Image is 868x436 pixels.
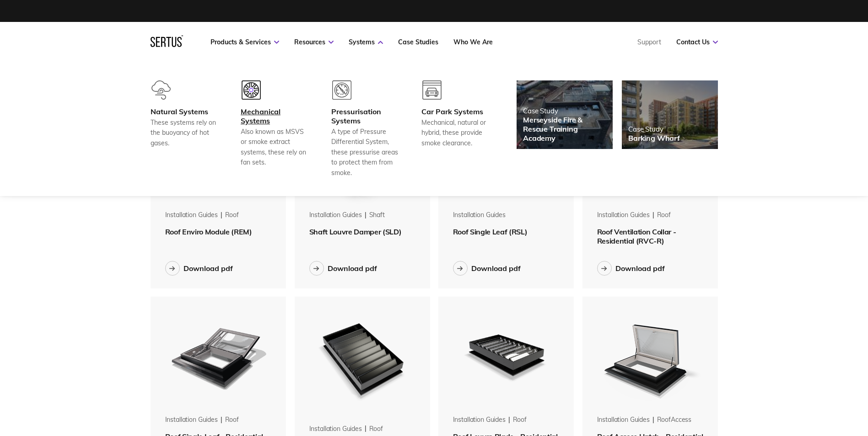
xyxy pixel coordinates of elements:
[622,80,718,149] a: Case StudyBarking Wharf
[294,38,334,46] a: Resources
[369,211,385,220] div: shaft
[165,261,233,276] button: Download pdf
[657,211,671,220] div: roof
[453,261,521,276] button: Download pdf
[331,80,399,178] a: Pressurisation SystemsA type of Pressure Differential System, these pressurise areas to protect t...
[421,107,489,116] div: Car Park Systems
[597,261,665,276] button: Download pdf
[151,107,218,116] div: Natural Systems
[151,117,218,148] div: These systems rely on the buoyancy of hot gases.
[398,38,438,46] a: Case Studies
[241,107,308,125] div: Mechanical Systems
[328,264,377,273] div: Download pdf
[309,261,377,276] button: Download pdf
[421,117,489,148] div: Mechanical, natural or hybrid, these provide smoke clearance.
[241,127,308,168] div: Also known as MSVS or smoke extract systems, these rely on fan sets.
[183,264,233,273] div: Download pdf
[331,127,399,178] div: A type of Pressure Differential System, these pressurise areas to protect them from smoke.
[165,227,252,236] span: Roof Enviro Module (REM)
[523,106,606,115] div: Case Study
[453,227,528,236] span: Roof Single Leaf (RSL)
[225,415,239,425] div: roof
[628,125,680,133] div: Case Study
[676,38,718,46] a: Contact Us
[241,80,308,178] a: Mechanical SystemsAlso known as MSVS or smoke extract systems, these rely on fan sets.
[703,330,868,436] iframe: Chat Widget
[309,211,362,220] div: Installation Guides
[453,38,493,46] a: Who We Are
[349,38,383,46] a: Systems
[225,211,239,220] div: roof
[309,227,402,236] span: Shaft Louvre Damper (SLD)
[597,415,650,425] div: Installation Guides
[210,38,279,46] a: Products & Services
[453,415,506,425] div: Installation Guides
[513,415,527,425] div: roof
[615,264,665,273] div: Download pdf
[369,425,383,434] div: roof
[471,264,521,273] div: Download pdf
[657,415,692,425] div: roofAccess
[421,80,489,178] a: Car Park SystemsMechanical, natural or hybrid, these provide smoke clearance.
[151,80,218,178] a: Natural SystemsThese systems rely on the buoyancy of hot gases.
[331,107,399,125] div: Pressurisation Systems
[517,80,613,149] a: Case StudyMerseyside Fire & Rescue Training Academy
[309,425,362,434] div: Installation Guides
[242,80,261,100] img: group-678-1.svg
[597,211,650,220] div: Installation Guides
[628,133,680,143] div: Barking Wharf
[165,415,218,425] div: Installation Guides
[637,38,661,46] a: Support
[453,211,506,220] div: Installation Guides
[165,211,218,220] div: Installation Guides
[523,115,606,143] div: Merseyside Fire & Rescue Training Academy
[597,227,676,245] span: Roof Ventilation Collar - Residential (RVC-R)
